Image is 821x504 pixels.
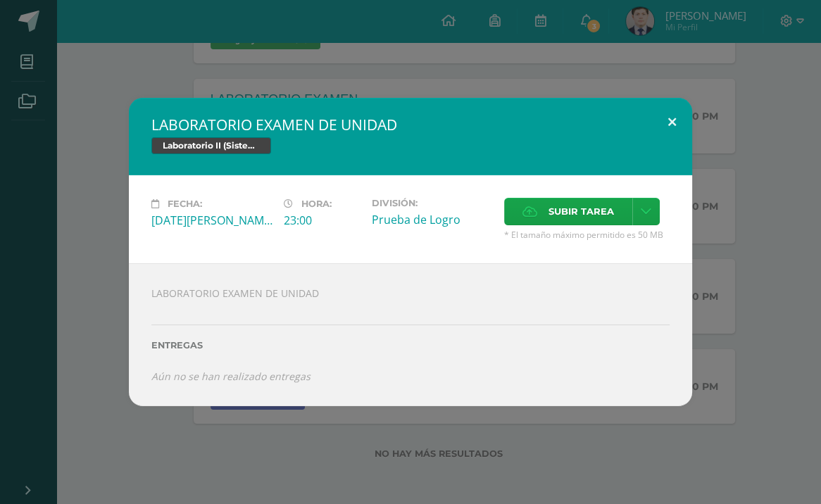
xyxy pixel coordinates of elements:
div: 23:00 [284,213,361,228]
span: Hora: [301,199,332,209]
div: [DATE][PERSON_NAME] [151,213,272,228]
span: Fecha: [168,199,202,209]
h2: LABORATORIO EXAMEN DE UNIDAD [151,115,670,134]
div: Prueba de Logro [372,212,493,227]
button: Close (Esc) [652,98,692,146]
span: * El tamaño máximo permitido es 50 MB [504,229,670,241]
i: Aún no se han realizado entregas [151,370,311,383]
span: Laboratorio II (Sistema Operativo Macintoch) [151,137,271,154]
div: LABORATORIO EXAMEN DE UNIDAD [129,263,692,405]
label: Entregas [151,340,670,351]
span: Subir tarea [549,199,614,225]
label: División: [372,198,493,208]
